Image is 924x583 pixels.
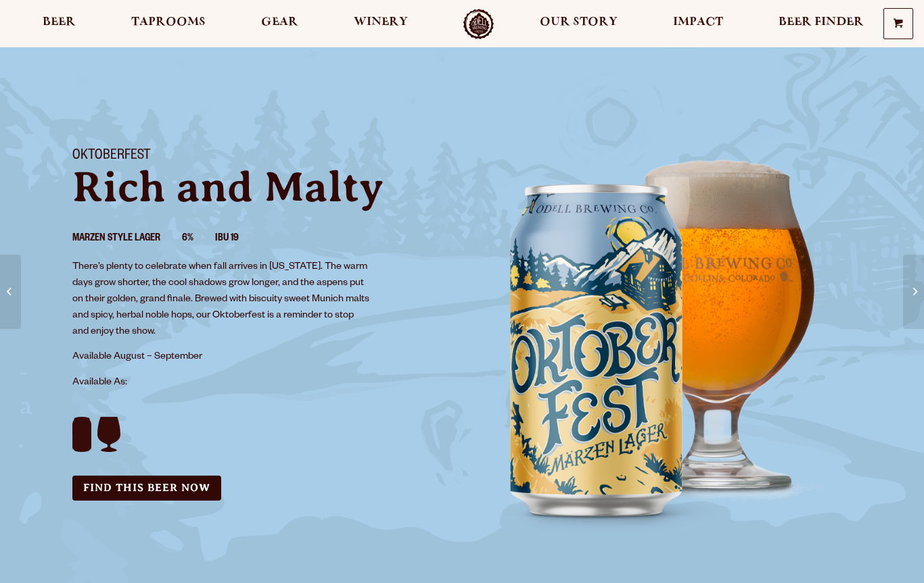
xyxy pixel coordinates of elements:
[779,17,864,28] span: Beer Finder
[252,9,307,39] a: Gear
[215,230,260,248] li: IBU 19
[43,17,76,28] span: Beer
[72,259,371,340] p: There’s plenty to celebrate when fall arrives in [US_STATE]. The warm days grow shorter, the cool...
[122,9,214,39] a: Taprooms
[72,166,446,209] p: Rich and Malty
[531,9,626,39] a: Our Story
[673,17,723,28] span: Impact
[72,148,446,166] h1: Oktoberfest
[72,349,371,365] p: Available August – September
[72,230,182,248] li: Marzen Style Lager
[453,9,504,39] a: Odell Home
[462,132,868,537] img: Image of can and pour
[345,9,417,39] a: Winery
[770,9,873,39] a: Beer Finder
[664,9,732,39] a: Impact
[131,17,206,28] span: Taprooms
[261,17,298,28] span: Gear
[72,476,221,501] a: Find this Beer Now
[182,230,215,248] li: 6%
[354,17,408,28] span: Winery
[34,9,85,39] a: Beer
[540,17,618,28] span: Our Story
[72,375,446,391] p: Available As:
